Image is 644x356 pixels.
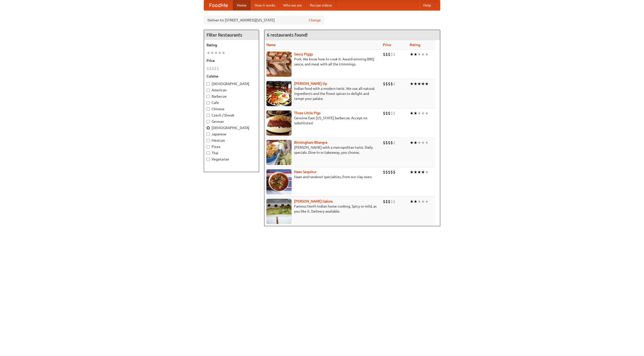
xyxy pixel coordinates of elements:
[410,52,414,57] li: ★
[388,52,390,57] li: $
[207,74,256,79] h5: Cuisine
[207,101,210,104] input: Cafe
[204,0,233,10] a: FoodMe
[421,140,425,145] li: ★
[294,170,316,174] b: Naan Sequitur
[425,52,429,57] li: ★
[425,110,429,116] li: ★
[393,199,395,204] li: $
[414,199,417,204] li: ★
[207,132,256,137] label: Japanese
[251,0,279,10] a: How it works
[207,66,209,71] li: $
[385,140,388,145] li: $
[388,110,390,116] li: $
[410,110,414,116] li: ★
[207,94,256,99] label: Barbecue
[233,0,251,10] a: Home
[267,32,308,37] ng-pluralize: 6 restaurants found!
[425,199,429,204] li: ★
[390,169,393,175] li: $
[294,82,327,86] a: [PERSON_NAME] Up
[209,66,212,71] li: $
[294,199,333,203] b: [PERSON_NAME] Galore
[388,81,390,87] li: $
[385,81,388,87] li: $
[207,88,256,93] label: American
[207,106,256,111] label: Chinese
[425,169,429,175] li: ★
[266,169,292,194] img: naansequitur.jpg
[417,169,421,175] li: ★
[421,169,425,175] li: ★
[294,111,320,115] a: Three Little Pigs
[410,169,414,175] li: ★
[421,52,425,57] li: ★
[390,140,393,145] li: $
[207,81,256,86] label: [DEMOGRAPHIC_DATA]
[309,18,321,23] a: Change
[207,89,210,92] input: American
[266,86,379,101] p: Indian food with a modern twist. We use all-natural ingredients and the finest spices to delight ...
[204,30,259,40] h4: Filter Restaurants
[410,140,414,145] li: ★
[207,58,256,63] h5: Price
[410,43,420,47] a: Rating
[419,0,435,10] a: Help
[266,115,379,126] p: Genuine East [US_STATE] barbecue. Accept no substitutes!
[421,81,425,87] li: ★
[425,81,429,87] li: ★
[266,140,292,165] img: bhangra.jpg
[207,82,210,86] input: [DEMOGRAPHIC_DATA]
[207,157,256,162] label: Vegetarian
[212,66,214,71] li: $
[207,50,210,56] li: ★
[207,133,210,136] input: Japanese
[217,66,219,71] li: $
[417,199,421,204] li: ★
[207,144,256,149] label: Pizza
[266,174,379,179] p: Naan and tandoori specialties, from our clay oven.
[207,125,256,130] label: [DEMOGRAPHIC_DATA]
[266,145,379,155] p: [PERSON_NAME] with a metropolitan twist. Daily specials. Dine-in or takeaway, you choose.
[294,140,327,144] a: Birmingham Bhangra
[388,169,390,175] li: $
[294,52,313,56] a: Saucy Piggy
[207,114,210,117] input: Czech / Slovak
[417,81,421,87] li: ★
[207,151,210,155] input: Thai
[417,52,421,57] li: ★
[385,169,388,175] li: $
[414,110,417,116] li: ★
[207,145,210,148] input: Pizza
[207,138,256,143] label: Mexican
[390,81,393,87] li: $
[383,199,385,204] li: $
[207,95,210,98] input: Barbecue
[388,140,390,145] li: $
[222,50,225,56] li: ★
[207,119,256,124] label: German
[207,126,210,130] input: [DEMOGRAPHIC_DATA]
[417,140,421,145] li: ★
[218,50,222,56] li: ★
[393,110,395,116] li: $
[266,204,379,214] p: Famous North Indian home cooking. Spicy or mild, as you like it. Delivery available.
[383,43,391,47] a: Price
[385,110,388,116] li: $
[214,50,218,56] li: ★
[383,110,385,116] li: $
[207,120,210,123] input: German
[210,50,214,56] li: ★
[266,81,292,106] img: curryup.jpg
[414,169,417,175] li: ★
[207,113,256,118] label: Czech / Slovak
[204,16,325,25] div: Deliver to: [STREET_ADDRESS][US_STATE]
[414,81,417,87] li: ★
[421,110,425,116] li: ★
[390,52,393,57] li: $
[383,140,385,145] li: $
[214,66,217,71] li: $
[393,52,395,57] li: $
